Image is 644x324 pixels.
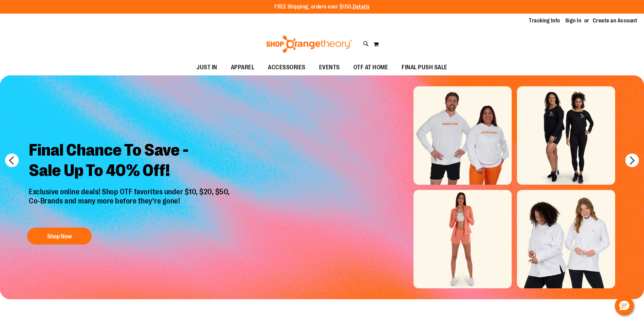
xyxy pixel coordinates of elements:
a: APPAREL [224,60,261,75]
img: Shop Orangetheory [265,36,353,53]
h2: Final Chance To Save - Sale Up To 40% Off! [24,135,237,187]
a: JUST IN [190,60,224,75]
a: Details [353,4,370,10]
span: EVENTS [319,60,340,75]
button: Shop Now [27,228,92,245]
span: FINAL PUSH SALE [402,60,447,75]
p: FREE Shipping, orders over $150. [274,3,370,11]
span: ACCESSORIES [268,60,306,75]
a: Final Chance To Save -Sale Up To 40% Off! Exclusive online deals! Shop OTF favorites under $10, $... [24,135,237,248]
a: OTF AT HOME [347,60,395,75]
span: OTF AT HOME [353,60,388,75]
a: FINAL PUSH SALE [395,60,454,75]
button: prev [5,154,19,167]
a: Tracking Info [529,17,560,24]
button: Hello, have a question? Let’s chat. [615,296,634,316]
a: Create an Account [593,17,638,24]
span: JUST IN [197,60,217,75]
span: APPAREL [231,60,255,75]
p: Exclusive online deals! Shop OTF favorites under $10, $20, $50, Co-Brands and many more before th... [24,187,237,221]
a: ACCESSORIES [261,60,312,75]
a: Sign In [565,17,582,24]
a: EVENTS [312,60,347,75]
button: next [625,154,639,167]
